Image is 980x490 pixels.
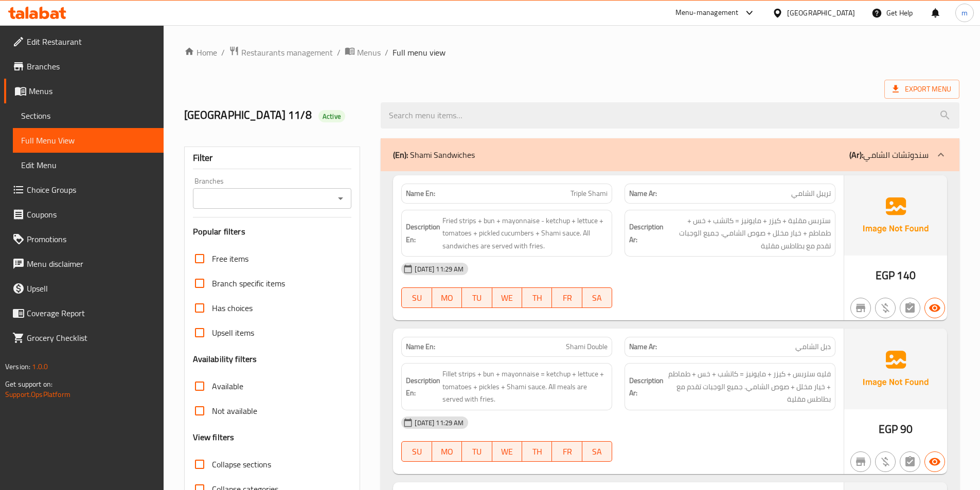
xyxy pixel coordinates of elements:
a: Coverage Report [4,301,164,325]
strong: Name Ar: [629,341,657,352]
span: TH [526,444,548,459]
p: Shami Sandwiches [393,149,475,161]
span: 1.0.0 [32,360,48,373]
b: (En): [393,147,408,162]
h3: Popular filters [193,226,352,238]
button: Not has choices [900,451,920,472]
button: WE [492,287,522,308]
span: FR [556,291,578,305]
a: Upsell [4,276,164,301]
a: Sections [13,103,164,128]
span: Active [318,112,345,121]
span: TH [526,291,548,305]
li: / [337,46,341,59]
a: Promotions [4,227,164,251]
span: Choice Groups [27,184,155,196]
span: WE [496,291,518,305]
span: Coupons [27,208,155,221]
button: Open [333,191,348,206]
a: Grocery Checklist [4,325,164,350]
span: Export Menu [884,80,959,99]
button: TH [522,287,552,308]
h2: [GEOGRAPHIC_DATA] 11/8 [184,107,369,123]
div: Menu-management [675,7,739,19]
span: Restaurants management [241,46,333,59]
a: Support.OpsPlatform [5,388,70,401]
p: سندوتشات الشامي [849,149,929,161]
span: Available [212,380,243,392]
button: Not has choices [900,298,920,318]
span: Coverage Report [27,307,155,319]
img: Ae5nvW7+0k+MAAAAAElFTkSuQmCC [844,175,947,256]
button: SA [582,287,612,308]
span: TU [466,291,488,305]
span: [DATE] 11:29 AM [411,264,468,274]
b: (Ar): [849,147,863,162]
a: Menu disclaimer [4,251,164,276]
button: SU [401,441,432,462]
nav: breadcrumb [184,46,959,59]
span: FR [556,444,578,459]
strong: Description En: [406,374,440,400]
li: / [221,46,225,59]
a: Choice Groups [4,177,164,202]
span: m [961,7,968,19]
span: [DATE] 11:29 AM [411,418,468,428]
span: تريبل الشامي [791,188,831,199]
span: Menus [29,85,155,97]
a: Branches [4,54,164,79]
span: SA [586,291,608,305]
a: Restaurants management [229,46,333,59]
span: Has choices [212,302,253,314]
span: Sections [21,110,155,122]
span: 140 [897,265,915,285]
span: دبل الشامي [795,341,831,352]
h3: View filters [193,431,235,443]
strong: Name En: [406,188,435,199]
span: Export Menu [893,83,951,96]
span: Full menu view [393,46,446,59]
span: Upsell [27,282,155,295]
span: MO [436,444,458,459]
img: Ae5nvW7+0k+MAAAAAElFTkSuQmCC [844,329,947,409]
button: Not branch specific item [850,451,871,472]
button: FR [552,287,582,308]
a: Edit Menu [13,153,164,177]
button: MO [432,287,462,308]
span: Collapse sections [212,458,271,470]
a: Coupons [4,202,164,227]
button: SU [401,287,432,308]
strong: Name Ar: [629,188,657,199]
span: Menus [357,46,381,59]
span: MO [436,291,458,305]
span: EGP [876,265,895,285]
a: Home [184,46,217,59]
strong: Description Ar: [629,221,664,246]
button: TU [462,441,492,462]
div: (En): Shami Sandwiches(Ar):سندوتشات الشامي [381,138,959,171]
strong: Description Ar: [629,374,664,400]
span: Triple Shami [571,188,608,199]
a: Menus [4,79,164,103]
button: FR [552,441,582,462]
button: TU [462,287,492,308]
span: Promotions [27,233,155,245]
input: search [381,102,959,129]
div: Active [318,110,345,122]
span: Edit Restaurant [27,35,155,48]
a: Edit Restaurant [4,29,164,54]
span: Fried strips + bun + mayonnaise - ketchup + lettuce + tomatoes + pickled cucumbers + Shami sauce.... [442,214,608,252]
span: Get support on: [5,377,52,391]
button: Not branch specific item [850,298,871,318]
button: MO [432,441,462,462]
h3: Availability filters [193,353,257,365]
span: Version: [5,360,30,373]
span: ستربس مقلية + كيزر + مايونيز = كاتشب + خس + طماطم + خيار مخلل + صوص الشامي. جميع الوجبات تقدم مع ... [666,214,831,252]
button: Available [924,298,945,318]
span: Branch specific items [212,277,285,289]
a: Menus [345,46,381,59]
span: Not available [212,405,257,417]
div: [GEOGRAPHIC_DATA] [787,7,855,19]
span: Edit Menu [21,159,155,171]
strong: Name En: [406,341,435,352]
